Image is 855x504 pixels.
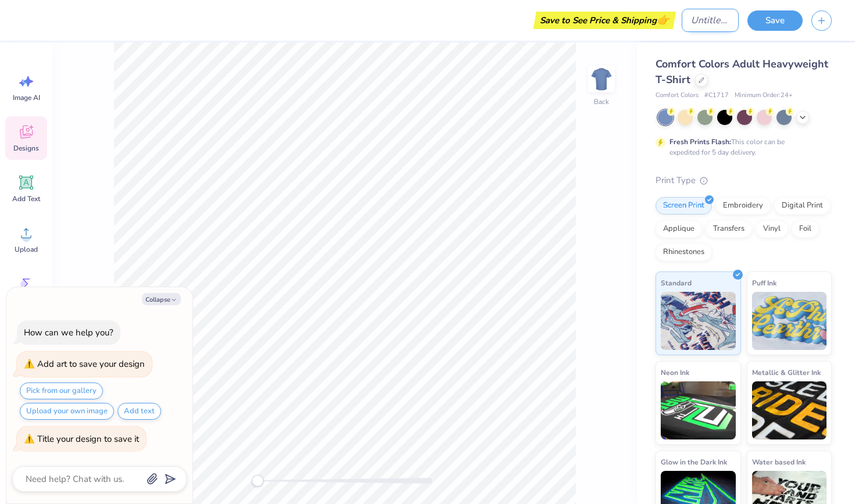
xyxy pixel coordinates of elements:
div: Applique [655,220,702,238]
span: Water based Ink [752,456,806,468]
img: Back [590,67,613,91]
strong: Fresh Prints Flash: [669,137,731,146]
div: How can we help you? [24,327,113,338]
div: Digital Print [774,197,831,215]
span: Add Text [12,194,40,203]
button: Add text [117,403,161,420]
div: Back [594,96,609,107]
span: Puff Ink [752,277,776,289]
span: Comfort Colors [655,91,699,101]
div: Accessibility label [252,475,263,487]
button: Pick from our gallery [20,383,103,399]
div: Save to See Price & Shipping [536,12,673,29]
button: Upload your own image [20,403,114,420]
div: Print Type [655,174,832,187]
span: Standard [661,277,692,289]
button: Save [747,10,803,31]
div: Foil [792,220,819,238]
div: Rhinestones [655,244,712,261]
img: Puff Ink [752,292,827,350]
span: Designs [13,144,39,153]
span: Comfort Colors Adult Heavyweight T-Shirt [655,57,828,87]
span: Image AI [13,93,40,102]
img: Standard [661,292,736,350]
div: Add art to save your design [37,358,145,370]
button: Collapse [142,293,181,305]
input: Untitled Design [682,9,739,32]
div: Transfers [706,220,752,238]
div: Screen Print [655,197,712,215]
div: Embroidery [715,197,771,215]
div: This color can be expedited for 5 day delivery. [669,137,813,158]
span: Minimum Order: 24 + [735,91,793,101]
span: Metallic & Glitter Ink [752,366,821,378]
div: Title your design to save it [37,433,139,445]
span: 👉 [657,13,669,27]
div: Vinyl [756,220,788,238]
span: Neon Ink [661,366,689,378]
span: Glow in the Dark Ink [661,456,727,468]
span: # C1717 [704,91,729,101]
img: Neon Ink [661,381,736,439]
img: Metallic & Glitter Ink [752,381,827,439]
span: Upload [15,245,38,254]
